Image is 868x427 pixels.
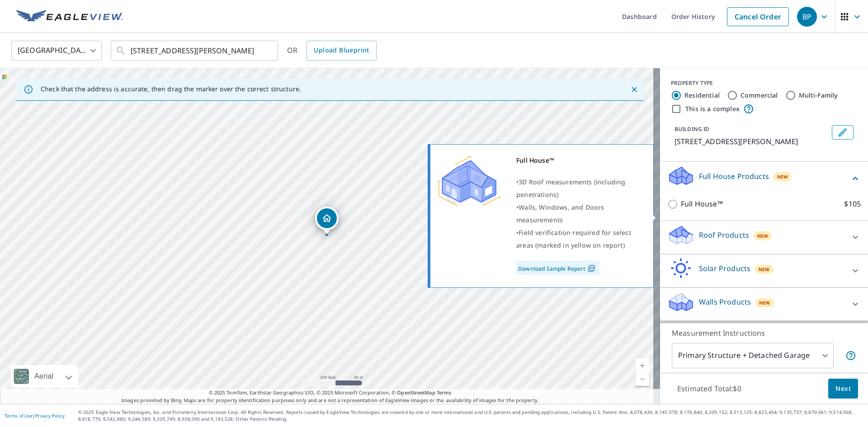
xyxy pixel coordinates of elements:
[777,173,788,180] span: New
[699,230,749,240] p: Roof Products
[672,328,856,338] p: Measurement Instructions
[516,176,642,201] div: •
[685,104,740,113] label: This is a complex
[11,38,102,63] div: [GEOGRAPHIC_DATA]
[684,91,720,100] label: Residential
[315,206,339,235] div: Dropped pin, building 1, Residential property, 401 WENTWORTH RD WEST HANTS NS B0N2T0
[699,171,769,182] p: Full House Products
[667,165,861,191] div: Full House ProductsNew
[757,232,769,239] span: New
[681,198,723,210] p: Full House™
[287,41,377,61] div: OR
[314,45,369,56] span: Upload Blueprint
[35,413,65,419] a: Privacy Policy
[828,379,858,399] button: Next
[5,413,33,419] a: Terms of Use
[675,136,828,147] p: [STREET_ADDRESS][PERSON_NAME]
[832,125,854,140] button: Edit building 1
[741,91,778,100] label: Commercial
[5,413,65,418] p: |
[516,201,642,226] div: •
[670,379,749,399] p: Estimated Total: $0
[844,198,861,210] p: $105
[78,409,863,422] p: © 2025 Eagle View Technologies, Inc. and Pictometry International Corp. All Rights Reserved. Repo...
[799,91,838,100] label: Multi-Family
[209,389,452,397] span: © 2025 TomTom, Earthstar Geographics SIO, © 2025 Microsoft Corporation, ©
[667,225,861,250] div: Roof ProductsNew
[437,154,500,208] img: Premium
[672,343,834,368] div: Primary Structure + Detached Garage
[32,365,56,388] div: Aerial
[667,291,861,317] div: Walls ProductsNew
[667,258,861,284] div: Solar ProductsNew
[699,263,750,274] p: Solar Products
[845,350,856,361] span: Your report will include the primary structure and a detached garage if one exists.
[516,226,642,252] div: •
[516,178,625,199] span: 3D Roof measurements (including penetrations)
[11,365,78,388] div: Aerial
[41,85,301,93] p: Check that the address is accurate, then drag the marker over the correct structure.
[699,296,751,307] p: Walls Products
[628,84,640,95] button: Close
[797,7,817,27] div: BP
[397,389,435,396] a: OpenStreetMap
[727,7,789,26] a: Cancel Order
[675,125,709,133] p: BUILDING ID
[835,383,851,394] span: Next
[636,359,649,372] a: Current Level 18, Zoom In
[636,372,649,386] a: Current Level 18, Zoom Out
[759,299,770,306] span: New
[516,261,599,275] a: Download Sample Report
[585,264,598,272] img: Pdf Icon
[516,228,631,249] span: Field verification required for select areas (marked in yellow on report)
[671,79,857,87] div: PROPERTY TYPE
[437,389,452,396] a: Terms
[516,203,604,224] span: Walls, Windows, and Doors measurements
[516,154,642,167] div: Full House™
[307,41,376,61] a: Upload Blueprint
[16,10,123,23] img: EV Logo
[759,266,770,273] span: New
[131,38,259,63] input: Search by address or latitude-longitude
